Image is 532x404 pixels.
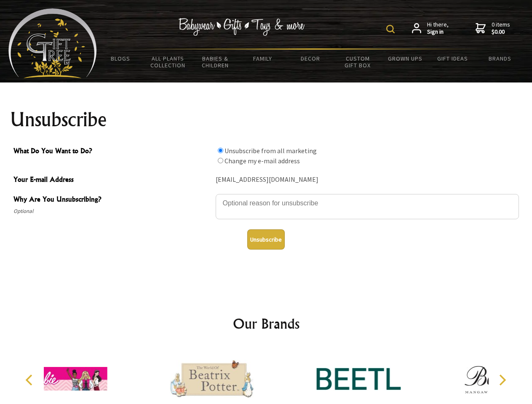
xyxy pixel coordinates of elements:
label: Unsubscribe from all marketing [225,146,317,155]
input: What Do You Want to Do? [218,148,223,153]
div: [EMAIL_ADDRESS][DOMAIN_NAME] [216,173,519,186]
img: Babywear - Gifts - Toys & more [179,18,305,36]
img: Babyware - Gifts - Toys and more... [8,8,97,78]
a: Gift Ideas [429,50,476,67]
span: Why Are You Unsubscribing? [13,194,211,206]
strong: Sign in [427,28,449,36]
a: Decor [286,50,334,67]
a: Babies & Children [192,50,239,74]
a: Family [239,50,287,67]
label: Change my e-mail address [225,157,300,165]
img: product search [386,25,395,33]
button: Next [493,371,511,389]
textarea: Why Are You Unsubscribing? [216,194,519,219]
span: Optional [13,206,211,216]
a: BLOGS [97,50,144,67]
input: What Do You Want to Do? [218,158,223,163]
span: Hi there, [427,21,449,36]
button: Unsubscribe [247,229,285,250]
strong: $0.00 [492,28,510,36]
a: Hi there,Sign in [412,21,449,36]
a: Grown Ups [381,50,429,67]
a: 0 items$0.00 [476,21,510,36]
a: All Plants Collection [144,50,192,74]
a: Brands [476,50,524,67]
button: Previous [21,371,40,389]
a: Custom Gift Box [334,50,382,74]
h1: Unsubscribe [10,109,522,130]
span: 0 items [492,21,510,36]
h2: Our Brands [17,314,516,334]
span: Your E-mail Address [13,174,211,186]
span: What Do You Want to Do? [13,146,211,158]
